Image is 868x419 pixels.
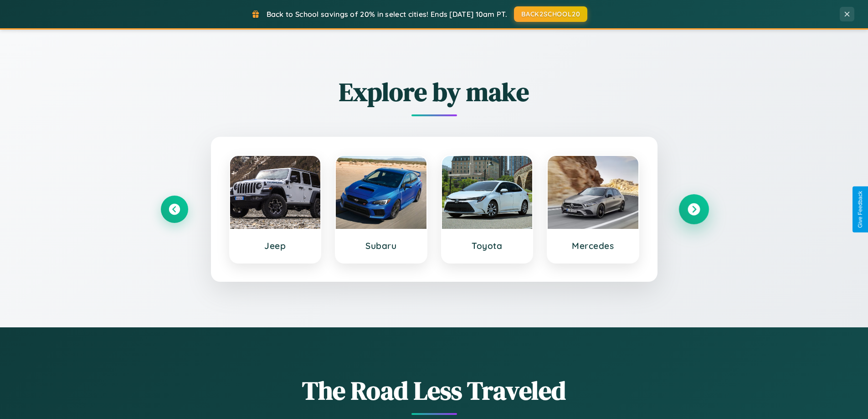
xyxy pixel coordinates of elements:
[161,373,708,408] h1: The Road Less Traveled
[345,240,417,251] h3: Subaru
[557,240,629,251] h3: Mercedes
[451,240,524,251] h3: Toyota
[161,74,708,109] h2: Explore by make
[857,191,863,228] div: Give Feedback
[514,6,587,22] button: BACK2SCHOOL20
[239,240,312,251] h3: Jeep
[267,10,507,19] span: Back to School savings of 20% in select cities! Ends [DATE] 10am PT.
